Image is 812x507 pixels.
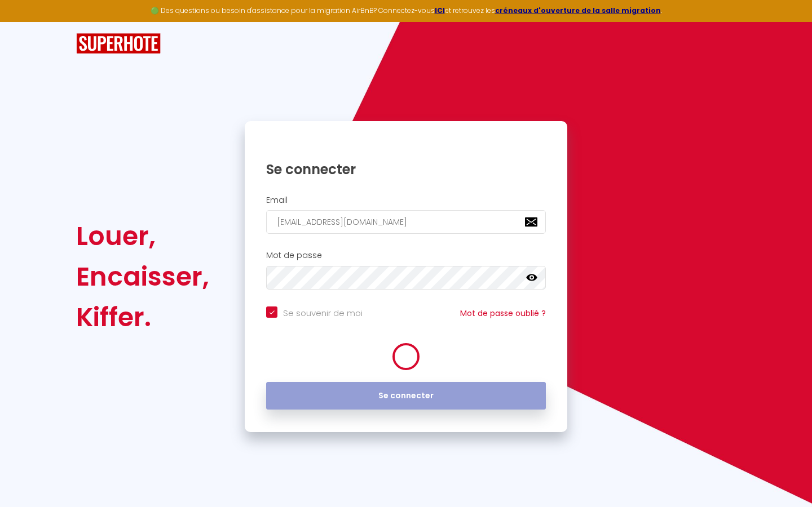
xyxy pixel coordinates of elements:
input: Ton Email [266,210,546,234]
div: Louer, [76,216,209,256]
button: Se connecter [266,382,546,410]
h2: Email [266,195,546,205]
div: Encaisser, [76,256,209,297]
a: créneaux d'ouverture de la salle migration [495,6,661,15]
a: Mot de passe oublié ? [460,308,546,319]
a: ICI [435,6,445,15]
h2: Mot de passe [266,251,546,260]
div: Kiffer. [76,297,209,337]
h1: Se connecter [266,161,546,178]
img: SuperHote logo [76,33,161,54]
button: Ouvrir le widget de chat LiveChat [9,5,43,38]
